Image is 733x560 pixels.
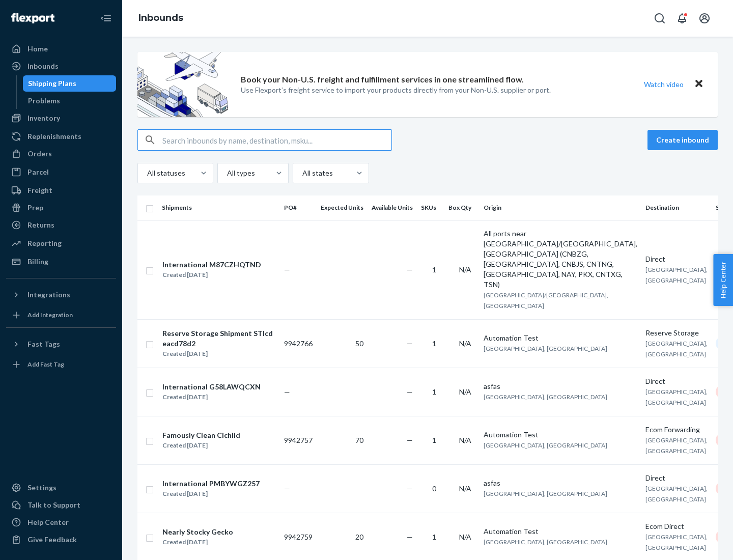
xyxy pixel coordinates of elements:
span: [GEOGRAPHIC_DATA], [GEOGRAPHIC_DATA] [645,436,708,455]
div: Inbounds [27,61,59,71]
a: Orders [6,146,116,162]
span: 1 [432,436,436,444]
div: Automation Test [484,430,637,440]
div: Ecom Direct [645,521,708,531]
th: PO# [280,195,317,220]
input: All statuses [146,168,147,178]
button: Create inbound [647,130,718,150]
div: Created [DATE] [162,349,275,359]
div: Ecom Forwarding [645,425,708,435]
button: Close [692,77,706,92]
a: Problems [23,93,117,109]
th: Box Qty [444,195,480,220]
span: — [284,265,290,274]
a: Talk to Support [6,497,116,513]
a: Help Center [6,514,116,530]
input: All states [301,168,302,178]
div: Replenishments [27,131,81,142]
div: International M87CZHQTND [162,260,261,270]
div: Created [DATE] [162,392,261,402]
a: Add Fast Tag [6,356,116,373]
input: All types [226,168,227,178]
span: — [407,339,413,348]
a: Billing [6,254,116,270]
div: Problems [28,96,60,106]
div: Help Center [27,517,69,527]
p: Book your Non-U.S. freight and fulfillment services in one streamlined flow. [241,74,524,86]
button: Open Search Box [650,8,670,29]
button: Help Center [713,254,733,306]
div: Settings [27,483,57,493]
div: asfas [484,381,637,391]
div: Automation Test [484,526,637,537]
div: Fast Tags [27,339,60,349]
button: Open notifications [672,8,692,29]
span: — [407,387,413,396]
div: Add Integration [27,311,73,319]
div: Created [DATE] [162,489,260,499]
a: Shipping Plans [23,75,117,92]
th: SKUs [417,195,444,220]
span: 20 [355,533,363,541]
span: [GEOGRAPHIC_DATA], [GEOGRAPHIC_DATA] [484,490,607,497]
span: [GEOGRAPHIC_DATA]/[GEOGRAPHIC_DATA], [GEOGRAPHIC_DATA] [484,291,608,310]
span: N/A [459,484,471,493]
td: 9942766 [280,319,317,368]
td: 9942757 [280,416,317,464]
span: — [284,387,290,396]
div: Direct [645,254,708,264]
span: 70 [355,436,363,444]
div: Direct [645,376,708,386]
button: Watch video [637,77,690,92]
div: Integrations [27,290,70,300]
div: Famously Clean Cichlid [162,430,240,440]
button: Open account menu [694,8,715,29]
div: Reserve Storage Shipment STIcdeacd78d2 [162,328,275,349]
div: Freight [27,185,52,195]
div: Inventory [27,113,60,123]
div: Reporting [27,238,62,248]
span: [GEOGRAPHIC_DATA], [GEOGRAPHIC_DATA] [645,340,708,358]
div: Direct [645,473,708,483]
span: 1 [432,339,436,348]
div: Add Fast Tag [27,360,64,369]
a: Settings [6,480,116,496]
button: Close Navigation [96,8,116,29]
div: International PMBYWGZ257 [162,479,260,489]
div: Home [27,44,48,54]
div: All ports near [GEOGRAPHIC_DATA]/[GEOGRAPHIC_DATA], [GEOGRAPHIC_DATA] (CNBZG, [GEOGRAPHIC_DATA], ... [484,229,637,290]
span: [GEOGRAPHIC_DATA], [GEOGRAPHIC_DATA] [645,485,708,503]
div: Orders [27,149,52,159]
span: 0 [432,484,436,493]
a: Returns [6,217,116,233]
div: Nearly Stocky Gecko [162,527,233,537]
span: — [407,265,413,274]
span: 1 [432,265,436,274]
th: Shipments [158,195,280,220]
div: Parcel [27,167,49,177]
a: Replenishments [6,128,116,145]
div: Shipping Plans [28,78,76,89]
p: Use Flexport’s freight service to import your products directly from your Non-U.S. supplier or port. [241,85,551,95]
th: Expected Units [317,195,368,220]
span: N/A [459,387,471,396]
button: Integrations [6,287,116,303]
span: 1 [432,533,436,541]
a: Add Integration [6,307,116,323]
span: N/A [459,339,471,348]
ol: breadcrumbs [130,4,191,33]
span: N/A [459,265,471,274]
div: Reserve Storage [645,328,708,338]
span: [GEOGRAPHIC_DATA], [GEOGRAPHIC_DATA] [484,345,607,352]
a: Inbounds [138,12,183,23]
a: Freight [6,182,116,199]
a: Home [6,41,116,57]
div: asfas [484,478,637,488]
a: Parcel [6,164,116,180]
span: N/A [459,533,471,541]
span: — [407,436,413,444]
span: [GEOGRAPHIC_DATA], [GEOGRAPHIC_DATA] [645,388,708,406]
span: 1 [432,387,436,396]
button: Fast Tags [6,336,116,352]
span: [GEOGRAPHIC_DATA], [GEOGRAPHIC_DATA] [484,441,607,449]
